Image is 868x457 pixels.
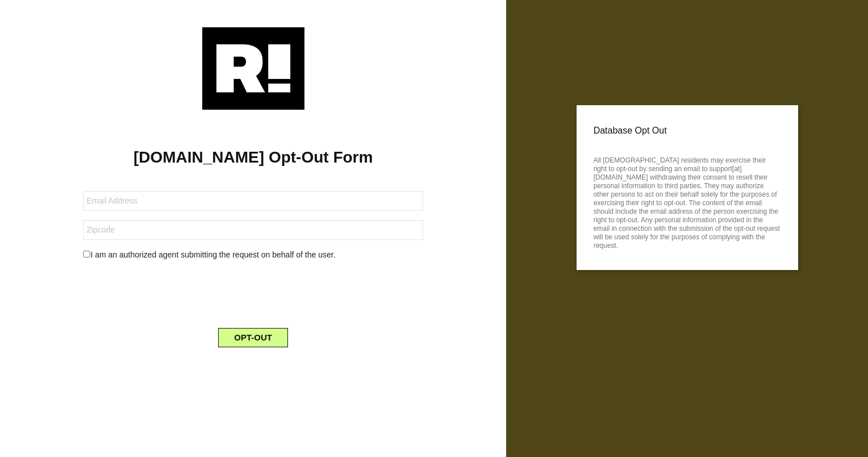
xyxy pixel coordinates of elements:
[594,122,781,139] p: Database Opt Out
[17,148,489,167] h1: [DOMAIN_NAME] Opt-Out Form
[202,27,304,110] img: Retention.com
[167,270,340,314] iframe: reCAPTCHA
[594,153,781,250] p: All [DEMOGRAPHIC_DATA] residents may exercise their right to opt-out by sending an email to suppo...
[218,328,288,347] button: OPT-OUT
[83,220,423,240] input: Zipcode
[83,191,423,211] input: Email Address
[74,249,432,261] div: I am an authorized agent submitting the request on behalf of the user.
